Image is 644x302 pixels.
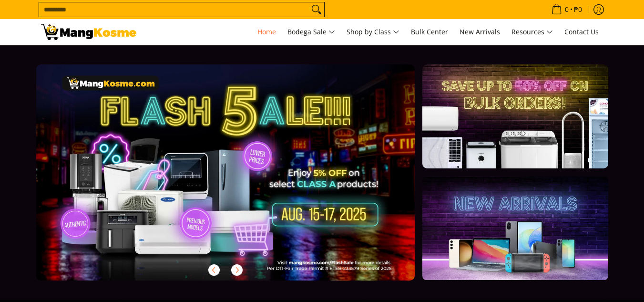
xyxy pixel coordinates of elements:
a: New Arrivals [455,19,505,45]
span: Bodega Sale [287,26,335,38]
span: • [549,4,585,15]
img: Mang Kosme: Your Home Appliances Warehouse Sale Partner! [41,24,136,40]
span: ₱0 [572,6,583,13]
a: More [36,64,446,296]
a: Resources [507,19,558,45]
button: Search [309,2,324,17]
a: Shop by Class [342,19,404,45]
nav: Main Menu [146,19,603,45]
button: Next [226,260,247,281]
a: Bulk Center [406,19,453,45]
span: Contact Us [564,27,599,36]
span: Bulk Center [411,27,448,36]
span: Resources [511,26,553,38]
a: Home [253,19,281,45]
span: Home [257,27,276,36]
a: Bodega Sale [283,19,340,45]
span: New Arrivals [460,27,500,36]
a: Contact Us [560,19,603,45]
span: Shop by Class [347,26,399,38]
button: Previous [204,260,225,281]
span: 0 [563,6,570,13]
